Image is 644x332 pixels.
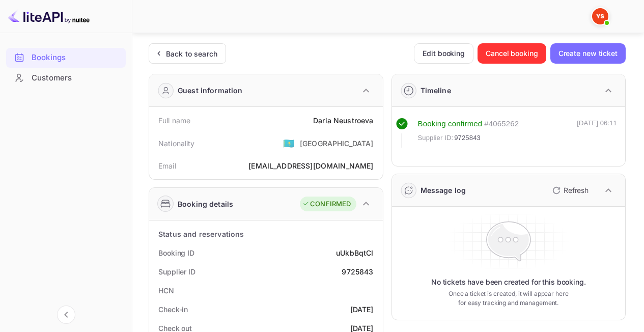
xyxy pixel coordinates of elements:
p: Once a ticket is created, it will appear here for easy tracking and management. [446,289,570,308]
div: [DATE] 06:11 [577,118,617,148]
div: # 4065262 [484,118,519,130]
div: Booking confirmed [418,118,483,130]
span: Supplier ID: [418,133,454,143]
a: Bookings [6,48,126,67]
div: Check-in [158,304,188,315]
div: 9725843 [342,266,373,277]
button: Refresh [546,182,593,199]
div: HCN [158,285,174,296]
a: Customers [6,68,126,87]
div: Customers [32,72,121,84]
div: Booking details [178,199,233,209]
div: Email [158,160,176,171]
div: uUkbBqtCI [336,247,373,258]
button: Collapse navigation [57,306,75,324]
p: No tickets have been created for this booking. [431,277,586,287]
div: Guest information [178,85,243,96]
span: 9725843 [454,133,481,143]
div: CONFIRMED [302,199,351,209]
button: Create new ticket [550,43,626,64]
div: Message log [421,185,466,196]
div: Back to search [166,48,217,59]
div: Bookings [32,52,121,64]
button: Edit booking [414,43,473,64]
div: [DATE] [350,304,374,315]
img: LiteAPI logo [8,8,90,24]
div: Customers [6,68,126,88]
div: Daria Neustroeva [313,115,373,126]
div: Booking ID [158,247,194,258]
div: Full name [158,115,190,126]
p: Refresh [564,185,589,196]
div: Nationality [158,138,195,149]
div: [EMAIL_ADDRESS][DOMAIN_NAME] [248,160,373,171]
div: Bookings [6,48,126,68]
div: [GEOGRAPHIC_DATA] [300,138,374,149]
div: Timeline [421,85,451,96]
button: Cancel booking [478,43,546,64]
div: Status and reservations [158,229,244,239]
div: Supplier ID [158,266,195,277]
span: United States [283,134,295,152]
img: Yandex Support [592,8,608,24]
